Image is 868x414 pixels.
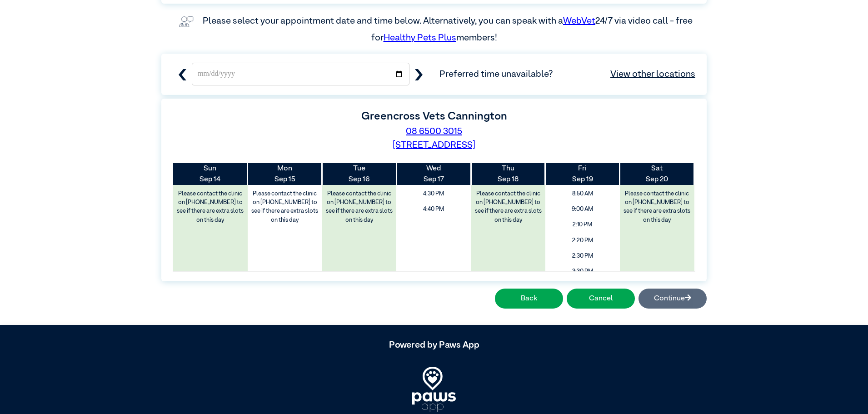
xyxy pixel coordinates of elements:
[549,265,617,278] span: 3:30 PM
[396,163,471,185] th: Sep 17
[549,234,617,247] span: 2:20 PM
[384,33,456,42] a: Healthy Pets Plus
[361,111,507,122] label: Greencross Vets Cannington
[620,163,694,185] th: Sep 20
[610,67,695,81] a: View other locations
[174,187,247,227] label: Please contact the clinic on [PHONE_NUMBER] to see if there are extra slots on this day
[563,16,595,25] a: WebVet
[472,187,544,227] label: Please contact the clinic on [PHONE_NUMBER] to see if there are extra slots on this day
[567,289,635,309] button: Cancel
[545,163,620,185] th: Sep 19
[399,187,468,200] span: 4:30 PM
[549,218,617,231] span: 2:10 PM
[161,339,707,350] h5: Powered by Paws App
[549,249,617,263] span: 2:30 PM
[406,127,462,136] a: 08 6500 3015
[439,67,695,81] span: Preferred time unavailable?
[173,163,248,185] th: Sep 14
[621,187,693,227] label: Please contact the clinic on [PHONE_NUMBER] to see if there are extra slots on this day
[495,289,563,309] button: Back
[412,367,456,412] img: PawsApp
[203,16,694,42] label: Please select your appointment date and time below. Alternatively, you can speak with a 24/7 via ...
[322,163,397,185] th: Sep 16
[399,203,468,216] span: 4:40 PM
[393,140,475,150] a: [STREET_ADDRESS]
[549,187,617,200] span: 8:50 AM
[549,203,617,216] span: 9:00 AM
[248,163,322,185] th: Sep 15
[323,187,396,227] label: Please contact the clinic on [PHONE_NUMBER] to see if there are extra slots on this day
[471,163,545,185] th: Sep 18
[249,187,321,227] label: Please contact the clinic on [PHONE_NUMBER] to see if there are extra slots on this day
[175,13,197,31] img: vet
